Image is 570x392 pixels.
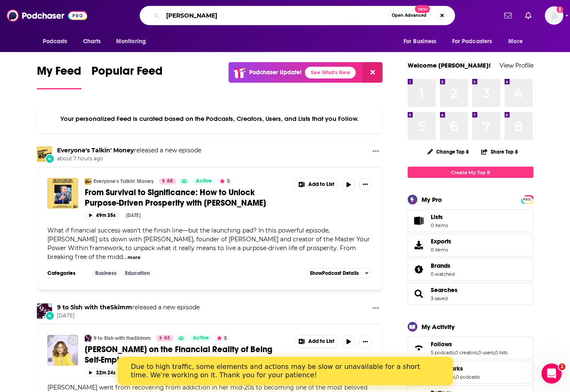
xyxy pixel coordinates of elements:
[83,36,101,47] span: Charts
[408,282,534,305] span: Searches
[37,64,81,89] a: My Feed
[447,34,505,50] button: open menu
[500,61,534,69] a: View Profile
[408,361,534,384] span: Bookmarks
[557,6,563,13] svg: Add a profile image
[359,335,372,348] button: Show More Button
[37,303,52,319] a: 9 to 5ish with theSkimm
[408,61,491,69] a: Welcome [PERSON_NAME]!
[522,8,535,23] a: Show notifications dropdown
[545,6,563,25] img: User Profile
[359,178,372,191] button: Show More Button
[37,105,383,133] div: Your personalized Feed is curated based on the Podcasts, Creators, Users, and Lists that you Follow.
[522,196,532,202] a: PRO
[193,334,209,342] span: Active
[47,270,85,277] h3: Categories
[117,357,453,385] iframe: Intercom live chat banner
[85,178,91,185] img: Everyone's Talkin' Money
[501,8,515,23] a: Show notifications dropdown
[37,146,52,162] img: Everyone's Talkin' Money
[454,350,455,355] span: ,
[508,36,523,47] span: More
[477,350,478,355] span: ,
[57,312,200,319] span: [DATE]
[122,270,153,277] a: Education
[94,335,151,342] a: 9 to 5ish with theSkimm
[193,178,215,185] a: Active
[85,212,119,220] button: 49m 35s
[92,270,120,277] a: Business
[43,36,68,47] span: Podcasts
[167,177,173,186] span: 68
[85,187,266,208] span: From Survival to Significance: How to Unlock Purpose-Driven Prosperity with [PERSON_NAME]
[455,374,456,380] span: ,
[164,334,170,342] span: 63
[502,34,533,50] button: open menu
[411,264,427,275] a: Brands
[47,335,78,366] img: Trinny Woodall on the Financial Reality of Being Self-Employed
[545,6,563,25] span: Logged in as rpearson
[308,338,334,345] span: Add to List
[140,6,455,25] div: Search podcasts, credits, & more...
[45,311,55,320] div: New Episode
[156,335,173,342] a: 63
[431,340,508,348] a: Follows
[57,303,200,311] h3: released a new episode
[403,36,437,47] span: For Business
[431,238,451,245] span: Exports
[541,363,562,384] iframe: Intercom live chat
[57,146,201,154] h3: released a new episode
[190,335,212,342] a: Active
[85,368,119,376] button: 32m 24s
[494,350,495,355] span: ,
[249,69,302,76] p: Podchaser Update!
[47,178,78,209] img: From Survival to Significance: How to Unlock Purpose-Driven Prosperity with Brandon Broadwater
[495,350,508,355] a: 0 lists
[388,10,430,21] button: Open AdvancedNew
[85,344,272,365] span: [PERSON_NAME] on the Financial Reality of Being Self-Employed
[7,8,87,24] a: Podchaser - Follow, Share and Rate Podcasts
[408,234,534,256] a: Exports
[455,350,477,355] a: 0 creators
[295,335,338,348] button: Show More Button
[408,258,534,281] span: Brands
[456,374,480,380] a: 0 podcasts
[37,64,81,83] span: My Feed
[78,34,106,50] a: Charts
[159,178,176,185] a: 68
[411,239,427,251] span: Exports
[478,350,494,355] a: 0 users
[431,222,448,228] span: 0 items
[431,247,451,253] span: 0 items
[196,177,212,186] span: Active
[431,350,454,355] a: 5 podcasts
[85,335,91,342] img: 9 to 5ish with theSkimm
[217,178,232,185] button: 5
[163,9,388,22] input: Search podcasts, credits, & more...
[91,64,163,83] span: Popular Feed
[431,286,458,294] a: Searches
[45,154,55,163] div: New Episode
[123,253,127,261] span: ...
[431,295,448,301] a: 3 saved
[85,344,289,365] a: [PERSON_NAME] on the Financial Reality of Being Self-Employed
[37,34,78,50] button: open menu
[431,365,480,372] a: Bookmarks
[481,144,518,160] button: Share Top 8
[295,178,338,191] button: Show More Button
[408,209,534,232] a: Lists
[126,212,141,218] div: [DATE]
[431,340,452,348] span: Follows
[116,36,146,47] span: Monitoring
[57,155,201,162] span: about 7 hours ago
[431,262,450,269] span: Brands
[310,270,359,276] span: Show Podcast Details
[431,213,448,221] span: Lists
[431,262,455,269] a: Brands
[110,34,157,50] button: open menu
